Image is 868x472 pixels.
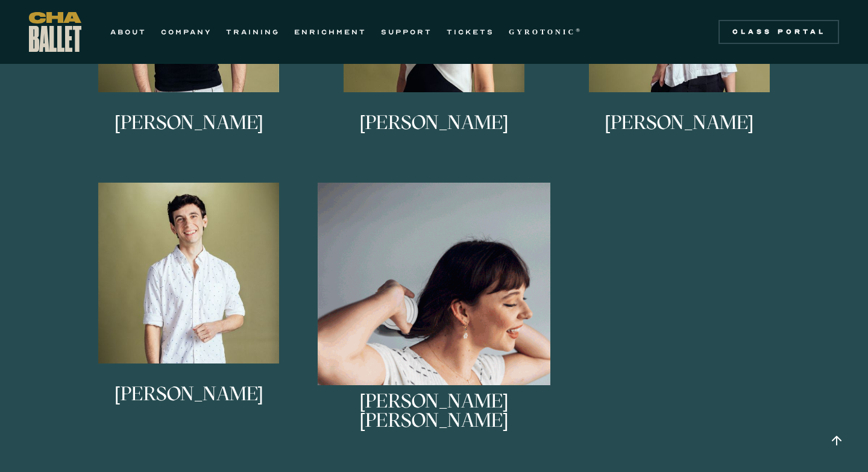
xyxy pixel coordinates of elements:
[226,25,280,39] a: TRAINING
[318,183,551,436] a: [PERSON_NAME] [PERSON_NAME]
[29,12,81,52] a: home
[72,183,306,436] a: [PERSON_NAME]
[576,27,582,33] sup: ®
[509,28,576,36] strong: GYROTONIC
[115,113,263,153] h3: [PERSON_NAME]
[381,25,432,39] a: SUPPORT
[161,25,212,39] a: COMPANY
[294,25,366,39] a: ENRICHMENT
[719,20,839,44] a: Class Portal
[447,25,494,39] a: TICKETS
[509,25,582,39] a: GYROTONIC®
[318,391,551,431] h3: [PERSON_NAME] [PERSON_NAME]
[360,113,509,153] h3: [PERSON_NAME]
[115,384,263,424] h3: [PERSON_NAME]
[726,27,832,37] div: Class Portal
[605,113,753,153] h3: [PERSON_NAME]
[110,25,146,39] a: ABOUT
